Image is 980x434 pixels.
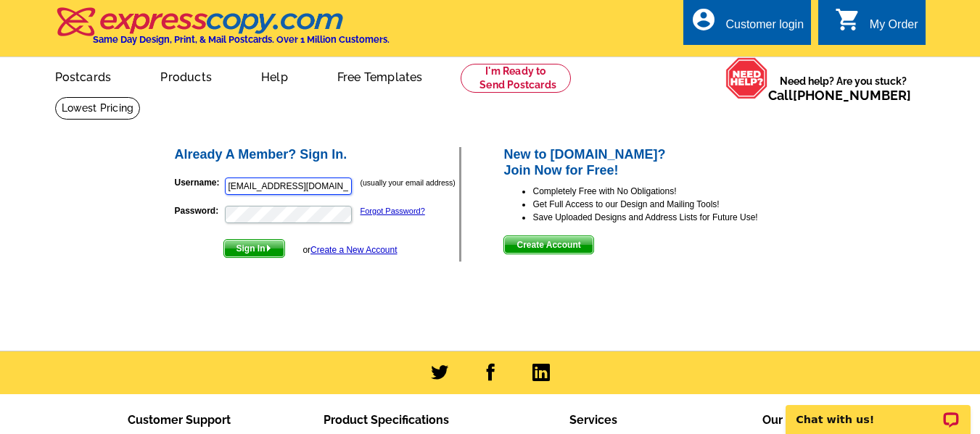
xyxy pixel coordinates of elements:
i: account_circle [691,7,717,33]
img: button-next-arrow-white.png [265,245,272,251]
span: Customer Support [128,413,231,427]
span: Call [768,88,911,103]
li: Save Uploaded Designs and Address Lists for Future Use! [532,211,807,224]
a: Help [238,59,311,93]
span: Our Company [762,413,839,427]
a: Free Templates [314,59,446,93]
span: Services [569,413,617,427]
img: help [725,57,768,99]
img: website_grey.svg [23,38,35,49]
li: Get Full Access to our Design and Mailing Tools! [532,198,807,211]
a: [PHONE_NUMBER] [793,88,911,103]
a: shopping_cart My Order [835,16,918,34]
div: Keywords by Traffic [160,85,244,95]
label: Password: [175,204,223,217]
li: Completely Free with No Obligations! [532,185,807,198]
span: Sign In [224,240,284,257]
span: Need help? Are you stuck? [768,74,918,103]
i: shopping_cart [835,7,861,33]
a: account_circle Customer login [691,16,804,34]
div: or [302,243,397,256]
small: (usually your email address) [361,178,456,187]
span: Create Account [504,236,593,254]
button: Sign In [223,239,285,258]
a: Forgot Password? [361,206,425,215]
a: Postcards [32,59,135,93]
a: Same Day Design, Print, & Mail Postcards. Over 1 Million Customers. [55,17,390,45]
div: My Order [870,18,918,38]
a: Products [137,59,235,93]
h4: Same Day Design, Print, & Mail Postcards. Over 1 Million Customers. [93,34,390,45]
div: Customer login [725,18,804,38]
div: Domain Overview [55,85,130,95]
iframe: LiveChat chat widget [776,388,980,434]
h2: New to [DOMAIN_NAME]? Join Now for Free! [503,147,807,178]
label: Username: [175,176,223,189]
h2: Already A Member? Sign In. [175,147,460,163]
img: tab_domain_overview_orange.svg [39,84,51,96]
div: Domain: [DOMAIN_NAME] [38,38,160,49]
a: Create a New Account [310,245,397,255]
button: Create Account [503,235,593,254]
span: Product Specifications [324,413,449,427]
img: tab_keywords_by_traffic_grey.svg [144,84,156,96]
